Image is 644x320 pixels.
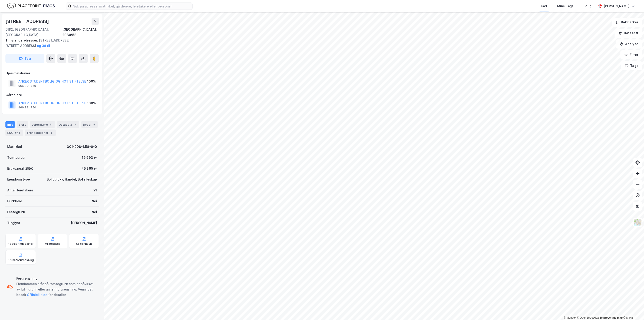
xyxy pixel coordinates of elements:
div: 21 [49,122,53,127]
button: Bokmerker [612,18,642,27]
a: Mapbox [564,316,576,319]
div: Eiendomstype [7,177,30,182]
div: Matrikkel [7,144,22,149]
div: Datasett [57,121,79,128]
button: Datasett [615,29,642,38]
div: 0182, [GEOGRAPHIC_DATA], [GEOGRAPHIC_DATA] [5,27,62,38]
div: Forurensning [16,276,97,281]
div: Info [5,121,15,128]
div: 19 993 ㎡ [82,155,97,160]
div: Nei [92,198,97,204]
input: Søk på adresse, matrikkel, gårdeiere, leietakere eller personer [71,3,192,10]
div: Antall leietakere [7,188,33,193]
div: Punktleie [7,198,22,204]
button: Filter [620,50,642,59]
div: Grunnforurensning [7,258,34,262]
div: [PERSON_NAME] [71,220,97,226]
iframe: Chat Widget [621,298,644,320]
div: Bruksareal (BRA) [7,166,33,171]
div: 301-208-858-0-0 [67,144,97,149]
div: 548 [14,130,21,135]
div: Festegrunn [7,209,25,215]
div: Mine Tags [557,3,574,9]
div: 3 [49,130,54,135]
div: Tomteareal [7,155,25,160]
span: Tilhørende adresser: [5,38,39,42]
a: Improve this map [600,316,623,319]
div: Boligblokk, Handel, Bofelleskap [47,177,97,182]
div: Hjemmelshaver [6,71,99,76]
div: Bolig [583,3,591,9]
a: OpenStreetMap [577,316,599,319]
div: 45 365 ㎡ [82,166,97,171]
div: Reguleringsplaner [8,242,34,246]
div: [STREET_ADDRESS], [STREET_ADDRESS] [5,38,95,49]
div: [PERSON_NAME] [604,3,629,9]
img: logo.f888ab2527a4732fd821a326f86c7f29.svg [7,2,55,10]
div: 966 891 750 [18,106,36,109]
div: Eiendommen står på tomtegrunn som er påvirket av luft, grunn eller annen forurensning. Vennligst ... [16,281,97,298]
div: Nei [92,209,97,215]
div: Bygg [81,121,98,128]
div: Tinglyst [7,220,20,226]
div: 100% [87,100,96,106]
div: Leietakere [30,121,55,128]
div: [STREET_ADDRESS] [5,18,50,25]
div: 15 [92,122,96,127]
div: 3 [73,122,77,127]
div: [GEOGRAPHIC_DATA], 208/858 [62,27,99,38]
button: Tag [5,54,44,63]
img: Z [633,218,642,227]
button: Analyse [616,39,642,49]
div: ESG [5,129,23,136]
div: Eiere [17,121,28,128]
div: Miljøstatus [45,242,61,246]
div: 100% [87,79,96,84]
div: 966 891 750 [18,84,36,88]
button: Tags [621,61,642,70]
div: Gårdeiere [6,92,99,98]
div: 21 [93,188,97,193]
div: Saksinnsyn [76,242,92,246]
div: Kart [541,3,547,9]
div: Transaksjoner [25,129,56,136]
